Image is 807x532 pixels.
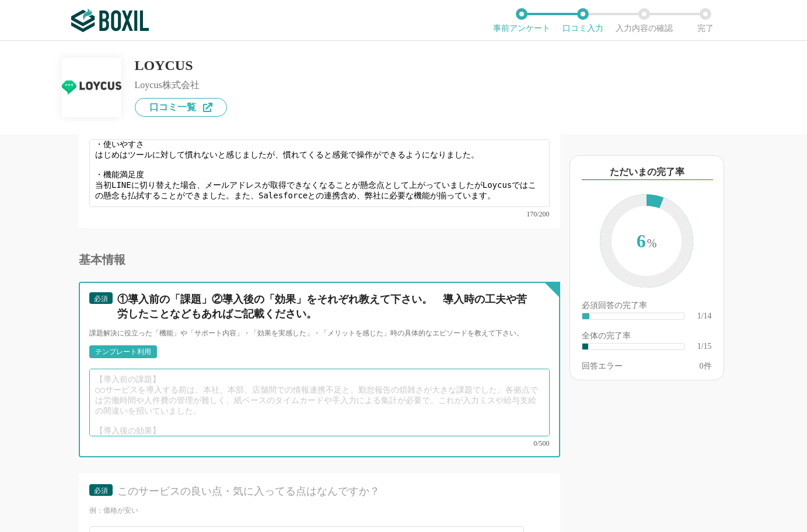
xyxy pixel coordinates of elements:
div: テンプレート利用 [95,348,151,355]
div: 課題解決に役立った「機能」や「サポート内容」・「効果を実感した」・「メリットを感じた」時の具体的なエピソードを教えて下さい。 [89,328,550,338]
div: ①導入前の「課題」②導入後の「効果」をそれぞれ教えて下さい。 導入時の工夫や苦労したことなどもあればご記載ください。 [117,292,532,321]
span: 6 [612,206,682,278]
span: 必須 [94,487,108,495]
div: 0/500 [89,440,550,447]
div: 1/14 [697,312,712,320]
div: 全体の完了率 [582,332,712,342]
div: ​ [582,344,588,349]
span: 必須 [94,295,108,303]
span: % [647,237,657,250]
div: 170/200 [89,211,550,218]
div: ​ [582,313,589,319]
span: 口コミ一覧 [149,103,196,112]
div: Loycus株式会社 [135,80,227,90]
div: 例：価格が安い [89,506,550,516]
div: ただいまの完了率 [582,165,713,180]
li: 口コミ入力 [553,8,614,33]
div: 必須回答の完了率 [582,302,712,312]
div: LOYCUS [135,58,227,72]
span: 0 [700,362,704,370]
li: 事前アンケート [491,8,553,33]
div: 1/15 [697,342,712,351]
li: 入力内容の確認 [614,8,675,33]
a: 口コミ一覧 [135,98,227,117]
div: 基本情報 [79,254,560,265]
div: 回答エラー [582,362,623,370]
img: ボクシルSaaS_ロゴ [71,9,149,32]
li: 完了 [675,8,736,33]
div: 件 [700,362,712,370]
div: このサービスの良い点・気に入ってる点はなんですか？ [117,484,532,499]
